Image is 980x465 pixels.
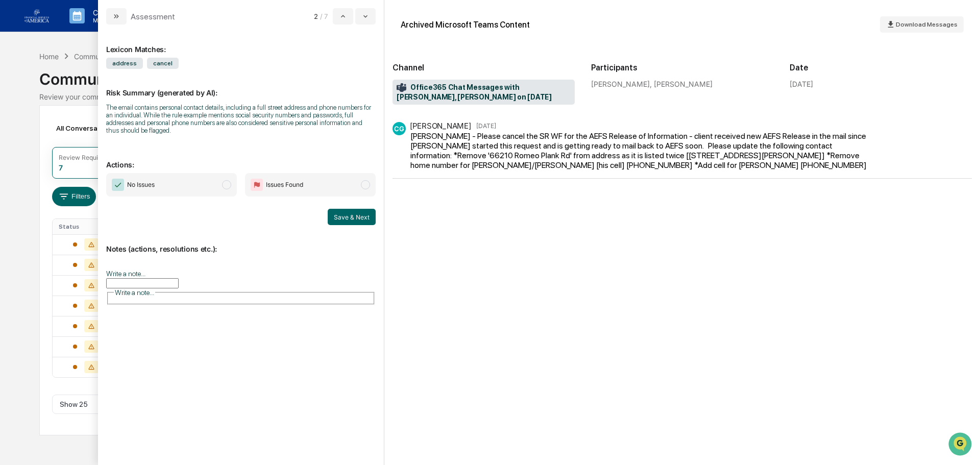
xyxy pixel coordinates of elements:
[790,63,972,72] h2: Date
[147,58,179,69] span: cancel
[10,78,29,96] img: 1746055101610-c473b297-6a78-478c-a979-82029cc54cd1
[880,16,964,33] button: Download Messages
[320,12,331,20] span: / 7
[85,8,136,17] p: Calendar
[6,144,68,162] a: 🔎Data Lookup
[591,63,773,72] h2: Participants
[84,129,127,139] span: Attestations
[410,131,874,170] div: [PERSON_NAME] - Please cancel the SR WF for the AEFS Release of Information - client received new...
[39,62,941,88] div: Communications Archive
[591,80,773,88] div: [PERSON_NAME], [PERSON_NAME]
[20,148,64,158] span: Data Lookup
[70,125,131,143] a: 🗄️Attestations
[397,83,571,102] span: Office365 Chat Messages with [PERSON_NAME], [PERSON_NAME] on [DATE]
[53,219,119,234] th: Status
[10,130,18,138] div: 🖐️
[24,9,49,22] img: logo
[106,76,376,97] p: Risk Summary (generated by AI):
[251,179,263,191] img: Flag
[20,129,66,139] span: Preclearance
[947,431,975,459] iframe: Open customer support
[106,33,376,54] div: Lexicon Matches:
[174,81,186,93] button: Start new chat
[85,17,136,24] p: Manage Tasks
[10,21,186,38] p: How can we help?
[115,288,154,297] span: Write a note...
[35,78,167,88] div: Start new chat
[131,12,175,21] div: Assessment
[266,180,303,190] span: Issues Found
[106,104,376,134] div: The email contains personal contact details, including a full street address and phone numbers fo...
[39,52,59,61] div: Home
[393,63,575,72] h2: Channel
[102,173,124,181] span: Pylon
[476,122,496,130] time: Monday, September 15, 2025 at 12:44:56 PM
[59,163,63,172] div: 7
[74,130,82,138] div: 🗄️
[39,92,941,101] div: Review your communication records across channels
[393,122,406,135] div: CG
[10,149,18,157] div: 🔎
[52,187,96,206] button: Filters
[401,20,530,30] div: Archived Microsoft Teams Content
[74,52,157,61] div: Communications Archive
[410,121,471,131] div: [PERSON_NAME]
[314,12,318,20] span: 2
[112,179,124,191] img: Checkmark
[106,232,376,253] p: Notes (actions, resolutions etc.):
[59,154,108,161] div: Review Required
[72,173,124,181] a: Powered byPylon
[790,80,813,88] div: [DATE]
[6,125,70,143] a: 🖐️Preclearance
[35,88,129,96] div: We're available if you need us!
[52,120,129,136] div: All Conversations
[106,148,376,169] p: Actions:
[127,180,155,190] span: No Issues
[106,58,143,69] span: address
[896,21,958,28] span: Download Messages
[106,270,145,278] label: Write a note...
[328,209,376,225] button: Save & Next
